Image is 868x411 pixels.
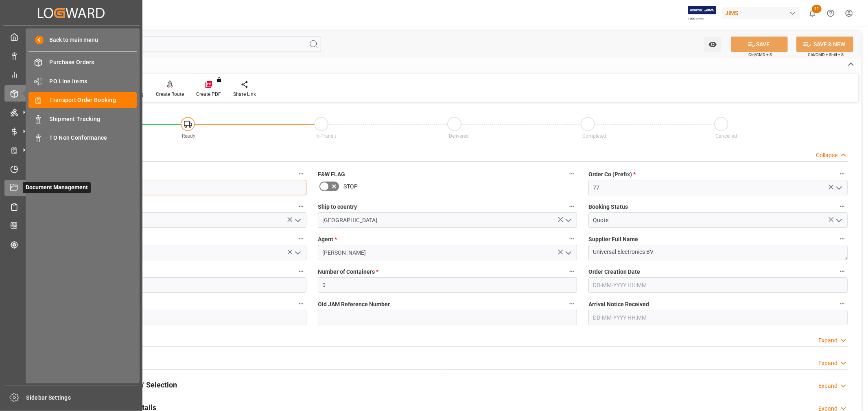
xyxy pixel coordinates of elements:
button: Number of Containers * [566,266,577,277]
button: open menu [291,247,304,259]
span: Number of Containers [318,268,378,276]
span: Order Co (Prefix) [588,170,636,179]
button: Country of Origin (Suffix) * [296,201,306,212]
span: Old JAM Reference Number [318,300,390,309]
button: Arrival Notice Received [837,299,848,309]
span: Ctrl/CMD + S [748,52,772,58]
button: Supplier Number [296,266,306,277]
span: PO Line Items [50,77,137,86]
button: Ready Date * [296,299,306,309]
button: F&W FLAG [566,169,577,179]
textarea: Universal Electronics BV [588,245,848,260]
a: Sailing Schedules [4,199,138,214]
span: Ctrl/CMD + Shift + S [808,52,844,58]
a: Document ManagementDocument Management [4,180,138,196]
div: Share Link [233,91,256,98]
button: open menu [833,182,845,194]
span: F&W FLAG [318,170,345,179]
input: Type to search/select [47,212,306,228]
a: Purchase Orders [28,54,137,70]
span: Purchase Orders [50,58,137,67]
button: open menu [833,214,845,227]
div: Expand [818,382,837,390]
a: Transport Order Booking [28,92,137,108]
span: Delivered [449,133,469,139]
button: Order Co (Prefix) * [837,169,848,179]
button: SAVE & NEW [796,37,853,52]
button: open menu [562,214,574,227]
input: DD-MM-YYYY HH:MM [588,277,848,293]
button: show 11 new notifications [803,4,822,22]
span: Back to main menu [44,36,98,44]
span: Arrival Notice Received [588,300,649,309]
input: Search Fields [37,37,321,52]
span: TO Non Conformance [50,134,137,142]
button: Help Center [822,4,840,22]
span: Agent [318,235,337,244]
span: In-Transit [315,133,336,139]
input: DD-MM-YYYY [47,310,306,325]
span: Ready [182,133,195,139]
div: Collapse [816,151,837,160]
button: JAM Reference Number [296,169,306,179]
a: Shipment Tracking [28,111,137,127]
div: JIMS [722,7,800,19]
a: TO Non Conformance [28,130,137,146]
span: Sidebar Settings [26,394,139,402]
button: Order Creation Date [837,266,848,277]
span: STOP [343,182,358,191]
div: Create Route [156,91,184,98]
a: Data Management [4,48,138,63]
button: Ship to country [566,201,577,212]
button: Old JAM Reference Number [566,299,577,309]
span: Ship to country [318,203,357,211]
span: Shipment Tracking [50,115,137,123]
a: Timeslot Management V2 [4,161,138,177]
button: SAVE [731,37,788,52]
span: Completed [582,133,606,139]
button: Booking Status [837,201,848,212]
span: Document Management [23,182,91,193]
button: open menu [291,214,304,227]
span: 11 [812,5,822,13]
button: Shipment type * [296,234,306,244]
button: JIMS [722,5,803,21]
span: Order Creation Date [588,268,640,276]
button: Supplier Full Name [837,234,848,244]
button: open menu [704,37,721,52]
a: Tracking Shipment [4,236,138,252]
span: Booking Status [588,203,628,211]
span: Supplier Full Name [588,235,638,244]
div: Expand [818,359,837,368]
div: Expand [818,336,837,345]
input: DD-MM-YYYY HH:MM [588,310,848,325]
a: CO2 Calculator [4,218,138,234]
a: My Reports [4,67,138,82]
button: Agent * [566,234,577,244]
span: Transport Order Booking [50,96,137,104]
span: Cancelled [716,133,737,139]
a: My Cockpit [4,29,138,45]
img: Exertis%20JAM%20-%20Email%20Logo.jpg_1722504956.jpg [688,6,716,20]
button: open menu [562,247,574,259]
a: PO Line Items [28,73,137,89]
